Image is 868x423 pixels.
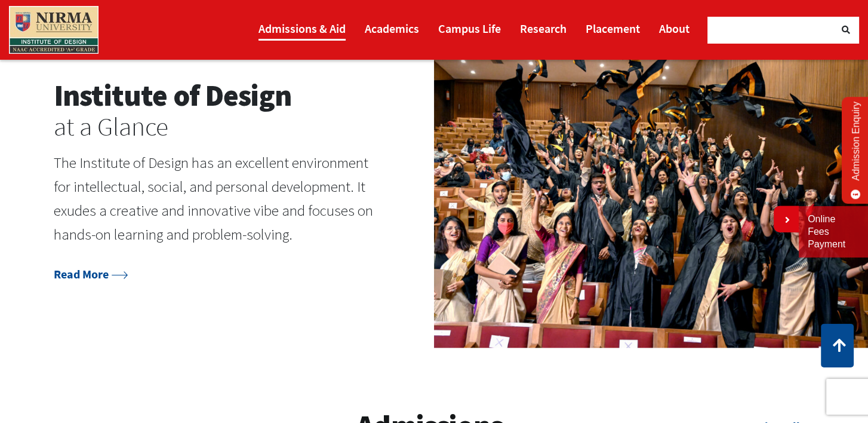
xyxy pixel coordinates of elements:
[9,6,99,54] img: main_logo
[54,266,128,281] a: Read More
[808,213,859,250] a: Online Fees Payment
[520,16,567,41] a: Research
[258,16,346,41] a: Admissions & Aid
[586,16,640,41] a: Placement
[54,78,380,114] h2: Institute of Design
[438,16,501,41] a: Campus Life
[365,16,419,41] a: Academics
[434,13,868,348] img: Institute of Design
[54,114,380,139] h3: at a Glance
[659,16,690,41] a: About
[54,151,380,246] p: The Institute of Design has an excellent environment for intellectual, social, and personal devel...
